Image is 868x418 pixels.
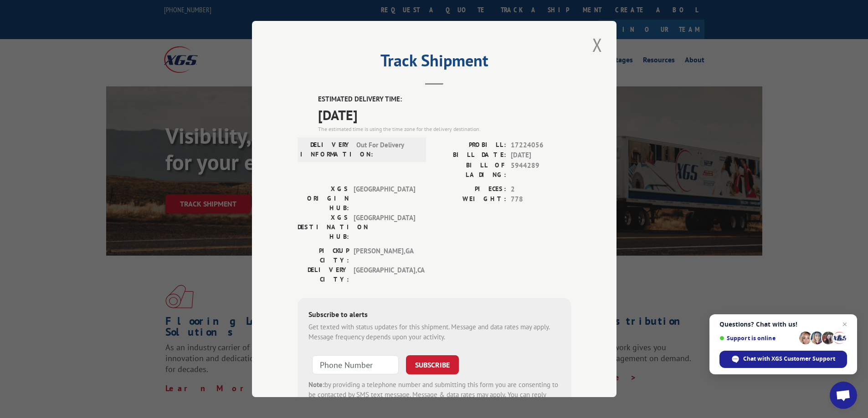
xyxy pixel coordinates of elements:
span: Chat with XGS Customer Support [719,351,847,368]
span: [DATE] [511,150,571,161]
div: Get texted with status updates for this shipment. Message and data rates may apply. Message frequ... [308,322,560,342]
strong: Note: [308,380,324,389]
label: DELIVERY INFORMATION: [300,140,352,159]
input: Phone Number [312,355,399,374]
span: Questions? Chat with us! [719,321,847,328]
label: BILL DATE: [434,150,506,161]
label: DELIVERY CITY: [298,265,349,284]
span: [DATE] [318,105,571,125]
label: PIECES: [434,184,506,195]
span: 2 [511,184,571,195]
span: [GEOGRAPHIC_DATA] , CA [354,265,415,284]
span: Chat with XGS Customer Support [743,355,835,363]
h2: Track Shipment [298,54,571,71]
span: 778 [511,194,571,205]
label: PROBILL: [434,140,506,151]
div: The estimated time is using the time zone for the delivery destination. [318,125,571,133]
span: Out For Delivery [356,140,418,159]
div: by providing a telephone number and submitting this form you are consenting to be contacted by SM... [308,380,560,411]
span: [PERSON_NAME] , GA [354,246,415,265]
label: XGS DESTINATION HUB: [298,213,349,242]
button: Close modal [590,32,605,57]
label: PICKUP CITY: [298,246,349,265]
label: BILL OF LADING: [434,161,506,180]
span: 5944289 [511,161,571,180]
div: Subscribe to alerts [308,309,560,322]
span: 17224056 [511,140,571,151]
button: SUBSCRIBE [406,355,459,374]
span: Support is online [719,335,796,342]
label: WEIGHT: [434,194,506,205]
span: [GEOGRAPHIC_DATA] [354,213,415,242]
label: ESTIMATED DELIVERY TIME: [318,94,571,105]
a: Open chat [830,382,857,409]
span: [GEOGRAPHIC_DATA] [354,184,415,213]
label: XGS ORIGIN HUB: [298,184,349,213]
